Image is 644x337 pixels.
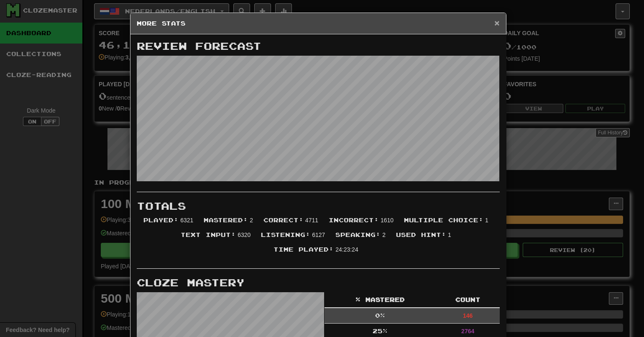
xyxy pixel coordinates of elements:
li: 6321 [139,216,199,231]
th: Count [436,292,500,308]
h3: Totals [137,201,500,211]
li: 2 [199,216,259,231]
span: Time Played : [273,246,334,253]
h5: More Stats [137,19,500,28]
li: 2 [331,231,392,245]
h3: Cloze Mastery [137,277,500,288]
li: 6127 [257,231,331,245]
span: Listening : [261,231,310,238]
li: 4711 [259,216,325,231]
span: × [494,18,499,28]
th: % Mastered [325,292,436,308]
span: Multiple Choice : [404,216,483,224]
span: Used Hint : [396,231,446,238]
strong: 146 [463,312,473,319]
span: Incorrect : [329,216,379,224]
strong: 2764 [461,328,474,334]
span: Mastered : [204,216,248,224]
button: Close [494,18,499,27]
span: Speaking : [335,231,381,238]
span: Text Input : [181,231,236,238]
li: 1 [400,216,495,231]
li: 24:23:24 [269,245,364,260]
li: 6320 [176,231,257,245]
span: Correct : [263,216,304,224]
span: Played : [143,216,179,224]
h3: Review Forecast [137,41,500,51]
li: 1610 [325,216,400,231]
td: 0 % [325,308,436,324]
li: 1 [392,231,457,245]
